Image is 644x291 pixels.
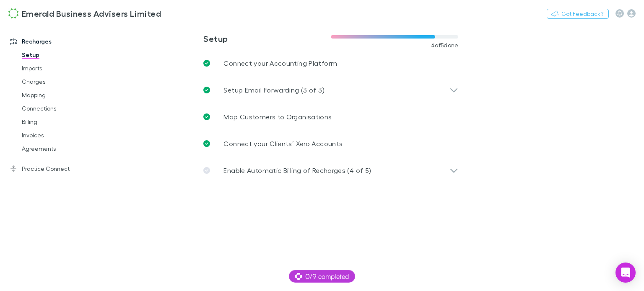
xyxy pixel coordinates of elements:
[3,3,166,23] a: Emerald Business Advisers Limited
[13,75,110,88] a: Charges
[13,142,110,155] a: Agreements
[2,35,110,48] a: Recharges
[8,8,18,18] img: Emerald Business Advisers Limited's Logo
[223,85,324,95] p: Setup Email Forwarding (3 of 3)
[615,263,636,283] div: Open Intercom Messenger
[13,115,110,129] a: Billing
[223,165,371,175] p: Enable Automatic Billing of Recharges (4 of 5)
[22,8,161,18] h3: Emerald Business Advisers Limited
[197,157,465,184] div: Enable Automatic Billing of Recharges (4 of 5)
[547,9,609,19] button: Got Feedback?
[203,33,331,44] h3: Setup
[13,88,110,102] a: Mapping
[13,48,110,62] a: Setup
[13,129,110,142] a: Invoices
[197,77,465,103] div: Setup Email Forwarding (3 of 3)
[223,112,332,122] p: Map Customers to Organisations
[2,162,110,175] a: Practice Connect
[197,130,465,157] a: Connect your Clients’ Xero Accounts
[197,50,465,77] a: Connect your Accounting Platform
[13,62,110,75] a: Imports
[223,58,337,68] p: Connect your Accounting Platform
[223,139,343,149] p: Connect your Clients’ Xero Accounts
[431,42,459,49] span: 4 of 5 done
[197,103,465,130] a: Map Customers to Organisations
[13,102,110,115] a: Connections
